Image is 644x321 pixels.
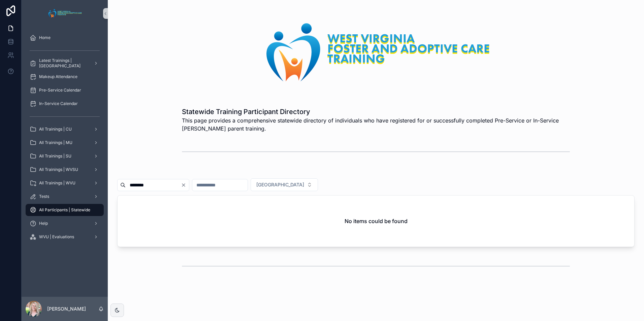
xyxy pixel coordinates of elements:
a: All Trainings | WVSU [26,164,104,176]
img: App logo [46,8,83,19]
a: Pre-Service Calendar [26,84,104,96]
span: All Trainings | SU [39,153,71,159]
a: In-Service Calendar [26,98,104,110]
a: Latest Trainings | [GEOGRAPHIC_DATA] [26,57,104,69]
a: All Trainings | WVU [26,177,104,189]
img: 31343-LogoRetina.png [254,16,498,88]
button: Select Button [251,178,318,191]
a: All Trainings | CU [26,123,104,135]
button: Clear [181,182,189,188]
span: All Participants | Statewide [39,207,90,213]
p: [PERSON_NAME] [47,306,86,312]
a: WVU | Evaluations [26,231,104,243]
span: Pre-Service Calendar [39,87,81,93]
span: Latest Trainings | [GEOGRAPHIC_DATA] [39,58,88,69]
span: All Trainings | WVSU [39,167,78,172]
span: [GEOGRAPHIC_DATA] [256,181,304,188]
span: Tests [39,194,49,199]
a: Makeup Attendance [26,71,104,83]
h2: No items could be found [345,217,408,225]
a: Home [26,32,104,44]
span: All Trainings | WVU [39,180,75,186]
div: scrollable content [22,27,108,252]
a: All Participants | Statewide [26,204,104,216]
span: Makeup Attendance [39,74,77,79]
a: Tests [26,190,104,203]
span: WVU | Evaluations [39,234,74,240]
a: Help [26,217,104,229]
span: Help [39,221,48,226]
span: This page provides a comprehensive statewide directory of individuals who have registered for or ... [182,116,570,133]
span: In-Service Calendar [39,101,78,106]
h1: Statewide Training Participant Directory [182,107,570,116]
span: All Trainings | MU [39,140,72,145]
span: Home [39,35,51,40]
a: All Trainings | MU [26,137,104,149]
span: All Trainings | CU [39,127,72,132]
a: All Trainings | SU [26,150,104,162]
